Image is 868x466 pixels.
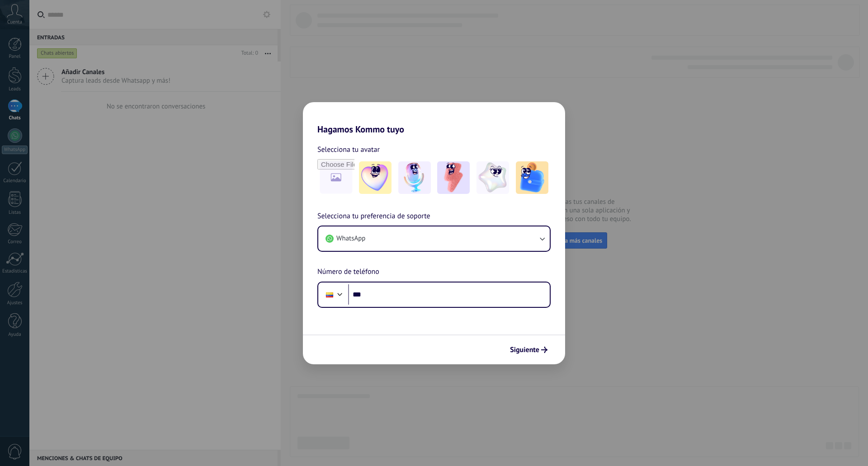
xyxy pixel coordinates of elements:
span: Número de teléfono [317,266,379,278]
div: Colombia: + 57 [321,285,338,304]
button: WhatsApp [318,226,550,251]
img: -2.jpeg [398,161,431,194]
img: -1.jpeg [359,161,392,194]
span: Selecciona tu preferencia de soporte [317,211,430,222]
img: -5.jpeg [516,161,548,194]
span: Siguiente [510,347,539,353]
span: Selecciona tu avatar [317,144,380,155]
img: -3.jpeg [437,161,470,194]
span: WhatsApp [336,234,365,243]
button: Siguiente [506,342,552,358]
img: -4.jpeg [476,161,509,194]
h2: Hagamos Kommo tuyo [303,102,565,135]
